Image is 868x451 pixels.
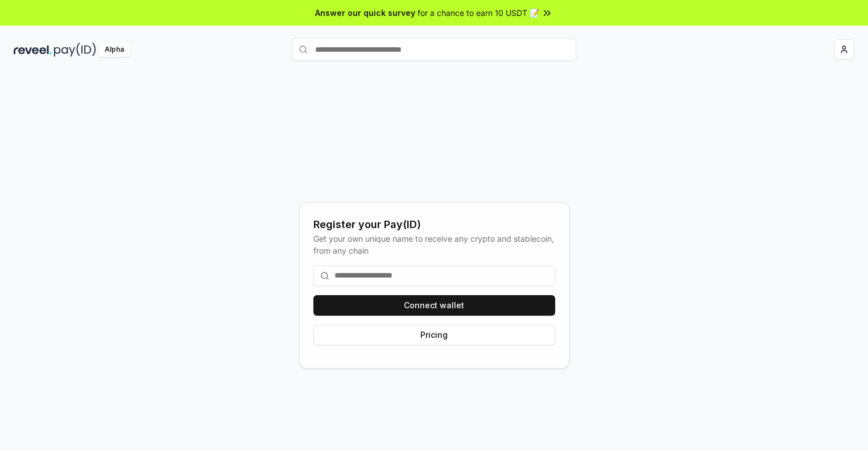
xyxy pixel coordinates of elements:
img: reveel_dark [14,43,52,57]
img: pay_id [54,43,96,57]
div: Alpha [98,43,130,57]
div: Register your Pay(ID) [313,217,555,233]
span: Answer our quick survey [315,7,415,19]
span: for a chance to earn 10 USDT 📝 [418,7,539,19]
div: Get your own unique name to receive any crypto and stablecoin, from any chain [313,233,555,256]
button: Pricing [313,325,555,345]
button: Connect wallet [313,295,555,316]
